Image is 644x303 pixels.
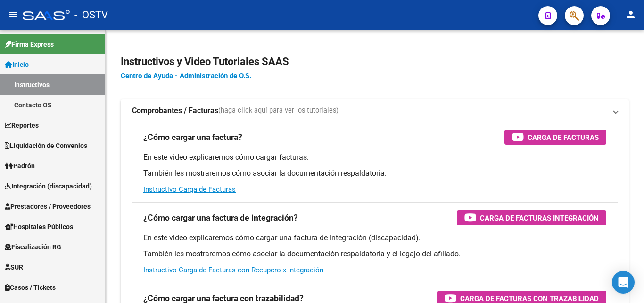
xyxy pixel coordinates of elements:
h3: ¿Cómo cargar una factura? [143,131,242,144]
span: Casos / Tickets [5,282,56,293]
h3: ¿Cómo cargar una factura de integración? [143,211,298,224]
span: Integración (discapacidad) [5,181,92,191]
div: Open Intercom Messenger [612,271,635,294]
span: Firma Express [5,39,54,49]
span: (haga click aquí para ver los tutoriales) [218,106,339,116]
span: SUR [5,262,23,272]
span: Hospitales Públicos [5,221,73,232]
strong: Comprobantes / Facturas [132,106,218,116]
button: Carga de Facturas [504,130,606,145]
p: En este video explicaremos cómo cargar una factura de integración (discapacidad). [143,233,606,243]
span: Carga de Facturas [528,131,599,143]
h2: Instructivos y Video Tutoriales SAAS [121,53,629,71]
button: Carga de Facturas Integración [457,210,606,225]
span: Padrón [5,161,35,171]
mat-expansion-panel-header: Comprobantes / Facturas(haga click aquí para ver los tutoriales) [121,99,629,122]
span: Prestadores / Proveedores [5,201,91,212]
span: Fiscalización RG [5,242,61,252]
span: Inicio [5,59,29,70]
p: En este video explicaremos cómo cargar facturas. [143,152,606,163]
mat-icon: person [625,9,636,20]
span: Carga de Facturas Integración [480,212,599,224]
a: Centro de Ayuda - Administración de O.S. [121,72,251,80]
a: Instructivo Carga de Facturas [143,185,236,194]
span: - OSTV [74,5,108,25]
a: Instructivo Carga de Facturas con Recupero x Integración [143,266,323,274]
span: Reportes [5,120,39,131]
p: También les mostraremos cómo asociar la documentación respaldatoria. [143,168,606,179]
span: Liquidación de Convenios [5,140,87,151]
mat-icon: menu [8,9,19,20]
p: También les mostraremos cómo asociar la documentación respaldatoria y el legajo del afiliado. [143,249,606,259]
